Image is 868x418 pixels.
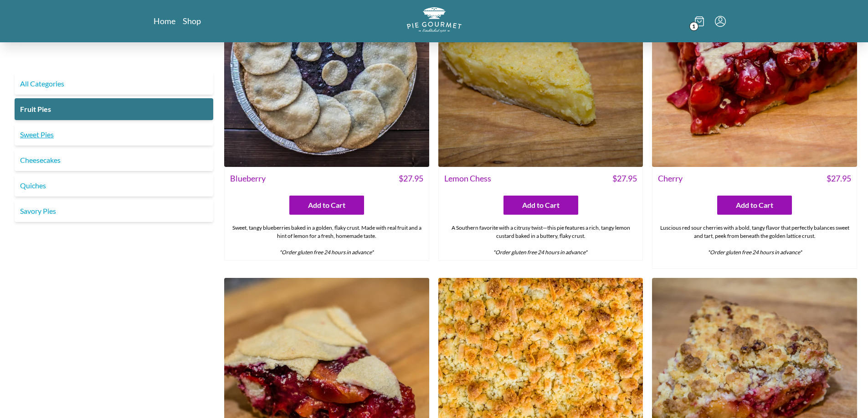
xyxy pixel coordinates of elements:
em: *Order gluten free 24 hours in advance* [279,249,374,256]
em: *Order gluten free 24 hours in advance* [708,249,802,256]
a: Home [154,15,175,26]
a: Logo [407,7,462,35]
span: $ 27.95 [612,172,637,185]
a: Cheesecakes [15,149,213,171]
button: Menu [715,16,726,27]
div: A Southern favorite with a citrusy twist—this pie features a rich, tangy lemon custard baked in a... [439,220,643,260]
span: 1 [689,22,699,31]
button: Add to Cart [717,196,792,215]
em: *Order gluten free 24 hours in advance* [493,249,587,256]
span: $ 27.95 [399,172,423,185]
a: Quiches [15,175,213,196]
div: Luscious red sour cherries with a bold, tangy flavor that perfectly balances sweet and tart, peek... [652,220,857,268]
span: Add to Cart [308,200,345,211]
button: Add to Cart [289,196,364,215]
span: Add to Cart [736,200,773,211]
span: Blueberry [230,172,266,185]
img: logo [407,7,462,32]
a: Sweet Pies [15,124,213,146]
a: Fruit Pies [15,98,213,120]
a: Savory Pies [15,200,213,222]
span: Add to Cart [522,200,560,211]
span: Cherry [658,172,683,185]
a: All Categories [15,73,213,95]
a: Shop [183,15,201,26]
span: $ 27.95 [827,172,851,185]
button: Add to Cart [503,196,578,215]
span: Lemon Chess [444,172,491,185]
div: Sweet, tangy blueberries baked in a golden, flaky crust. Made with real fruit and a hint of lemon... [225,220,429,260]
